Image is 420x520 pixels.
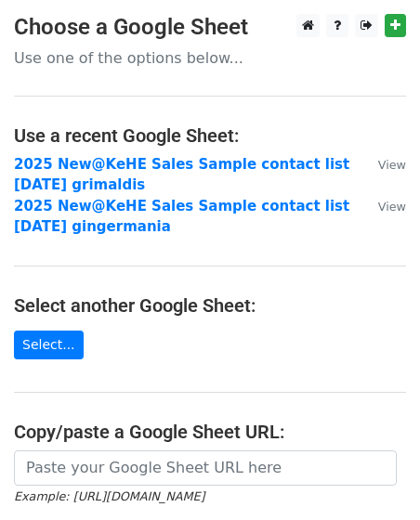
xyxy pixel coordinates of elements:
[14,489,204,503] small: Example: [URL][DOMAIN_NAME]
[14,14,406,41] h3: Choose a Google Sheet
[14,156,349,194] a: 2025 New@KeHE Sales Sample contact list [DATE] grimaldis
[14,198,349,236] a: 2025 New@KeHE Sales Sample contact list [DATE] gingermania
[14,421,406,443] h4: Copy/paste a Google Sheet URL:
[360,156,406,173] a: View
[14,48,406,68] p: Use one of the options below...
[360,198,406,214] a: View
[14,450,397,486] input: Paste your Google Sheet URL here
[14,331,84,359] a: Select...
[14,124,406,147] h4: Use a recent Google Sheet:
[378,200,406,214] small: View
[14,294,406,317] h4: Select another Google Sheet:
[378,158,406,172] small: View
